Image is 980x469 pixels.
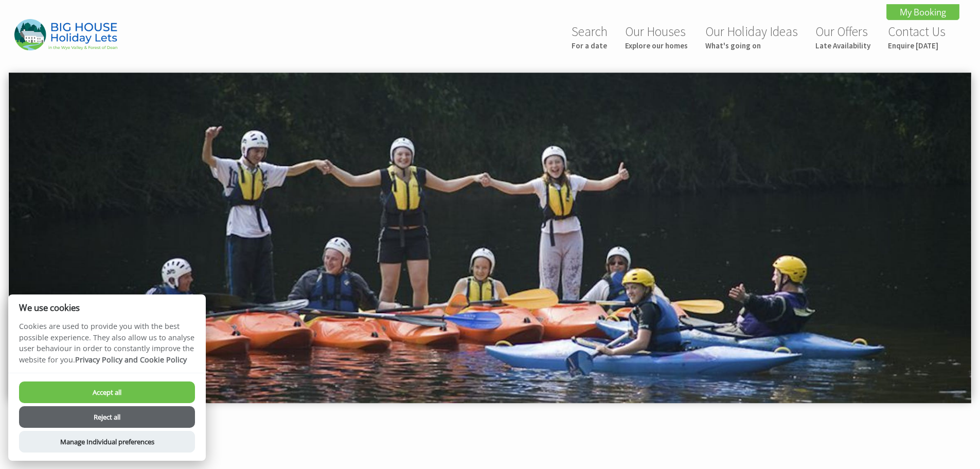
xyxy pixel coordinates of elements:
[705,41,798,50] small: What's going on
[19,406,195,428] button: Reject all
[8,303,206,312] h2: We use cookies
[815,41,870,50] small: Late Availability
[705,23,798,50] a: Our Holiday IdeasWhat's going on
[19,431,195,453] button: Manage Individual preferences
[886,4,959,20] a: My Booking
[625,23,688,50] a: Our HousesExplore our homes
[19,381,195,403] button: Accept all
[888,41,946,50] small: Enquire [DATE]
[815,23,870,50] a: Our OffersLate Availability
[75,355,187,364] a: Privacy Policy and Cookie Policy
[625,41,688,50] small: Explore our homes
[14,19,117,50] img: Big House Holiday Lets
[572,23,608,50] a: SearchFor a date
[888,23,946,50] a: Contact UsEnquire [DATE]
[572,41,608,50] small: For a date
[8,321,206,373] p: Cookies are used to provide you with the best possible experience. They also allow us to analyse ...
